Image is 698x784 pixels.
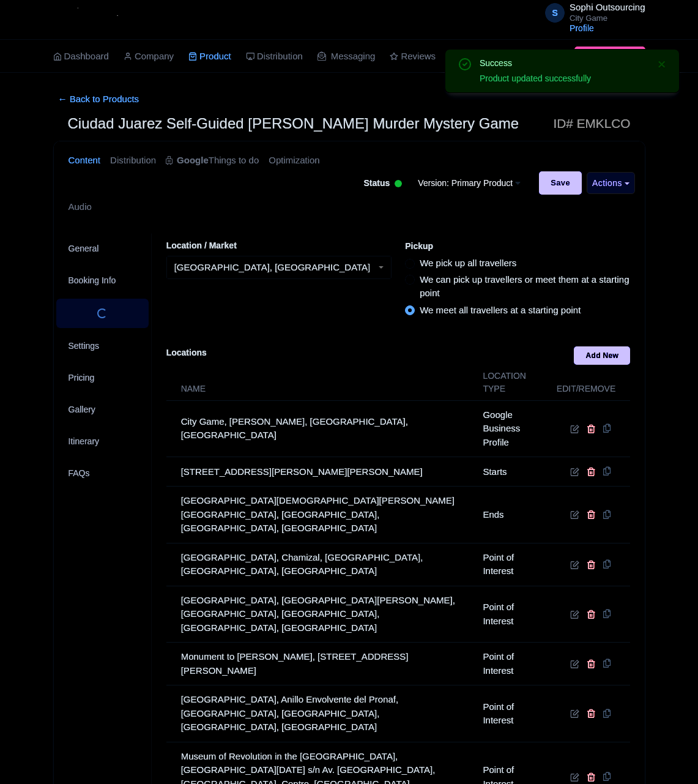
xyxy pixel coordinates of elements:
[166,365,476,401] th: Name
[47,6,142,33] img: logo-ab69f6fb50320c5b225c76a69d11143b.png
[570,14,645,22] small: City Game
[657,57,667,72] button: Close
[475,586,549,643] td: Point of Interest
[420,304,581,318] label: We meet all travellers at a starting point
[587,172,634,195] button: Actions
[69,188,92,226] a: Audio
[409,171,529,195] a: Version: Primary Product
[570,23,594,33] a: Profile
[56,235,149,263] a: General
[166,241,237,250] span: Location / Market
[539,171,582,195] input: Save
[574,47,645,65] a: Subscription
[475,685,549,742] td: Point of Interest
[574,346,630,365] a: Add New
[570,2,645,12] span: Sophi Outsourcing
[475,365,549,401] th: Location type
[554,111,631,136] span: ID# EMKLCO
[364,177,390,190] span: Status
[177,154,209,168] strong: Google
[166,586,476,643] td: [GEOGRAPHIC_DATA], [GEOGRAPHIC_DATA][PERSON_NAME], [GEOGRAPHIC_DATA], [GEOGRAPHIC_DATA], [GEOGRAP...
[420,256,516,271] label: We pick up all travellers
[317,40,376,73] a: Messaging
[549,365,630,401] th: Edit/Remove
[538,2,645,22] a: S Sophi Outsourcing City Game
[269,141,319,180] a: Optimization
[475,643,549,685] td: Point of Interest
[450,40,485,73] a: Other
[480,57,647,70] div: Success
[166,543,476,586] td: [GEOGRAPHIC_DATA], Chamizal, [GEOGRAPHIC_DATA], [GEOGRAPHIC_DATA], [GEOGRAPHIC_DATA]
[405,241,433,251] span: Pickup
[56,364,149,392] a: Pricing
[53,88,144,111] a: ← Back to Products
[124,40,174,73] a: Company
[174,262,371,273] div: [GEOGRAPHIC_DATA], [GEOGRAPHIC_DATA]
[56,267,149,294] a: Booking Info
[53,40,109,73] a: Dashboard
[475,543,549,586] td: Point of Interest
[188,40,231,73] a: Product
[420,273,630,301] label: We can pick up travellers or meet them at a starting point
[69,141,101,180] a: Content
[166,457,476,487] td: [STREET_ADDRESS][PERSON_NAME][PERSON_NAME]
[56,428,149,455] a: Itinerary
[166,487,476,543] td: [GEOGRAPHIC_DATA][DEMOGRAPHIC_DATA][PERSON_NAME][GEOGRAPHIC_DATA], [GEOGRAPHIC_DATA], [GEOGRAPHIC...
[166,400,476,457] td: City Game, [PERSON_NAME], [GEOGRAPHIC_DATA], [GEOGRAPHIC_DATA]
[545,3,565,23] span: S
[56,460,149,487] a: FAQs
[475,457,549,487] td: Starts
[110,141,156,180] a: Distribution
[166,643,476,685] td: Monument to [PERSON_NAME], [STREET_ADDRESS][PERSON_NAME]
[56,396,149,424] a: Gallery
[246,40,303,73] a: Distribution
[56,332,149,360] a: Settings
[68,115,519,132] span: Ciudad Juarez Self-Guided [PERSON_NAME] Murder Mystery Game
[166,141,259,180] a: GoogleThings to do
[475,487,549,543] td: Ends
[480,72,647,85] div: Product updated successfully
[166,685,476,742] td: [GEOGRAPHIC_DATA], Anillo Envolvente del Pronaf, [GEOGRAPHIC_DATA], [GEOGRAPHIC_DATA], [GEOGRAPHI...
[390,40,436,73] a: Reviews
[475,400,549,457] td: Google Business Profile
[166,346,207,359] label: Locations
[392,175,404,194] div: Active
